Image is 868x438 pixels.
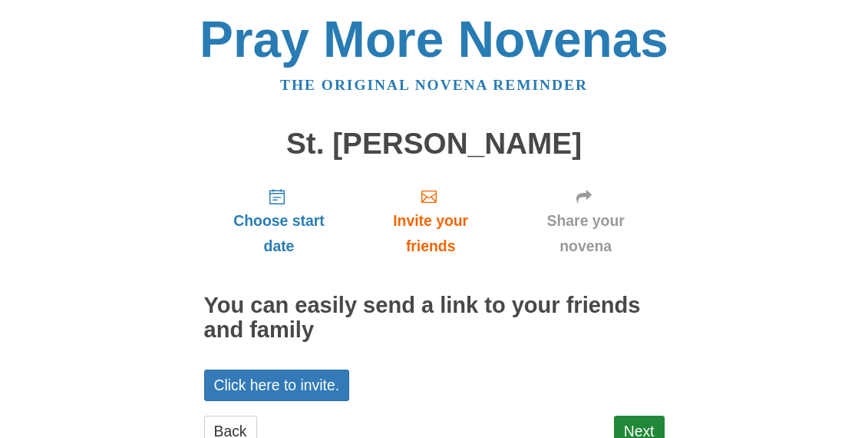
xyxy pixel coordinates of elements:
[507,175,665,267] a: Share your novena
[200,11,668,68] a: Pray More Novenas
[204,128,665,161] h1: St. [PERSON_NAME]
[280,77,588,93] a: The original novena reminder
[369,208,491,259] span: Invite your friends
[354,175,507,267] a: Invite your friends
[523,208,649,259] span: Share your novena
[204,294,665,343] h2: You can easily send a link to your friends and family
[219,208,339,259] span: Choose start date
[204,370,350,401] a: Click here to invite.
[204,175,355,267] a: Choose start date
